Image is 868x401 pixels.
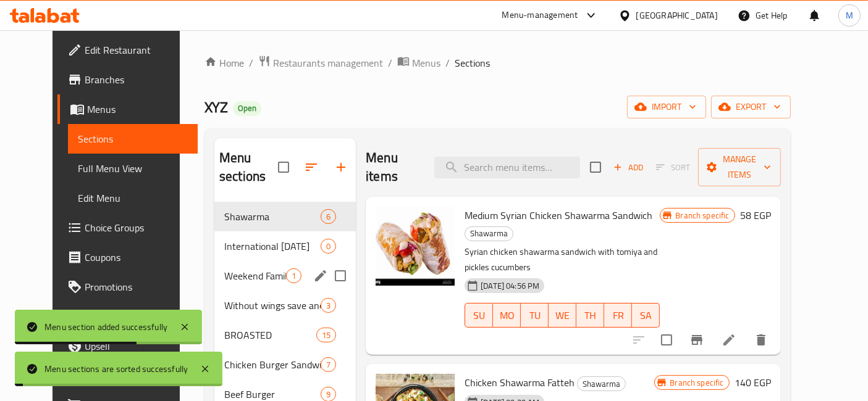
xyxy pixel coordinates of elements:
[57,302,198,331] a: Menu disclaimer
[498,307,516,325] span: MO
[249,56,253,70] li: /
[85,339,188,353] span: Upsell
[57,242,198,272] a: Coupons
[609,158,648,177] button: Add
[44,362,188,376] div: Menu sections are sorted successfully
[554,307,571,325] span: WE
[721,99,781,115] span: export
[224,239,321,254] div: International Potato Day
[297,152,326,182] span: Sort sections
[612,160,645,175] span: Add
[224,239,321,254] span: International [DATE]
[455,56,490,70] span: Sections
[321,300,335,312] span: 3
[627,96,706,118] button: import
[85,250,188,265] span: Coupons
[632,303,660,328] button: SA
[317,329,335,341] span: 15
[321,211,335,223] span: 6
[68,183,198,213] a: Edit Menu
[576,303,604,328] button: TH
[549,303,576,328] button: WE
[321,357,336,372] div: items
[214,261,356,291] div: Weekend Family Feasts1edit
[321,298,336,313] div: items
[286,268,301,283] div: items
[87,102,188,117] span: Menus
[219,149,278,186] h2: Menu sections
[57,35,198,65] a: Edit Restaurant
[321,389,335,400] span: 9
[68,154,198,183] a: Full Menu View
[57,213,198,242] a: Choice Groups
[214,350,356,379] div: Chicken Burger Sandwiches7
[85,279,188,294] span: Promotions
[476,280,544,292] span: [DATE] 04:56 PM
[637,99,696,115] span: import
[224,298,321,313] span: Without wings save and Crunch
[204,93,228,121] span: XYZ
[470,307,488,325] span: SU
[204,55,791,71] nav: breadcrumb
[465,206,652,225] span: Medium Syrian Chicken Shawarma Sandwich
[636,9,718,22] div: [GEOGRAPHIC_DATA]
[214,291,356,320] div: Without wings save and Crunch3
[287,270,301,282] span: 1
[44,320,167,334] div: Menu section added successfully
[583,154,609,180] span: Select section
[526,307,544,325] span: TU
[366,149,419,186] h2: Menu items
[224,268,286,283] span: Weekend Family Feasts
[465,303,493,328] button: SU
[85,43,188,57] span: Edit Restaurant
[735,374,771,391] h6: 140 EGP
[434,157,580,178] input: search
[682,325,712,355] button: Branch-specific-item
[445,56,450,70] li: /
[214,320,356,350] div: BROASTED15
[581,307,599,325] span: TH
[78,161,188,176] span: Full Menu View
[233,103,261,114] span: Open
[376,207,455,286] img: Medium Syrian Chicken Shawarma Sandwich
[57,65,198,94] a: Branches
[708,152,771,183] span: Manage items
[609,158,648,177] span: Add item
[85,309,188,324] span: Menu disclaimer
[388,56,392,70] li: /
[321,359,335,371] span: 7
[465,373,575,392] span: Chicken Shawarma Fatteh
[85,220,188,235] span: Choice Groups
[711,96,791,118] button: export
[233,101,261,116] div: Open
[846,9,853,22] span: M
[57,331,198,361] a: Upsell
[214,231,356,261] div: International [DATE]0
[397,55,440,71] a: Menus
[740,207,771,224] h6: 58 EGP
[321,241,335,252] span: 0
[698,148,781,186] button: Manage items
[321,209,336,224] div: items
[577,376,626,391] div: Shawarma
[722,333,736,347] a: Edit menu item
[502,8,578,23] div: Menu-management
[654,327,680,353] span: Select to update
[78,191,188,205] span: Edit Menu
[271,154,297,180] span: Select all sections
[57,272,198,302] a: Promotions
[637,307,655,325] span: SA
[493,303,521,328] button: MO
[465,244,660,275] p: Syrian chicken shawarma sandwich with tomiya and pickles cucumbers
[578,377,625,391] span: Shawarma
[214,202,356,231] div: Shawarma6
[224,357,321,372] span: Chicken Burger Sandwiches
[57,94,198,124] a: Menus
[273,56,383,70] span: Restaurants management
[604,303,632,328] button: FR
[224,328,316,342] span: BROASTED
